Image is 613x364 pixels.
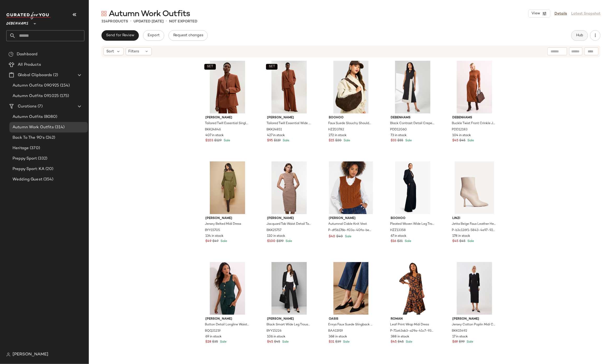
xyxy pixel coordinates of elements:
[391,340,397,344] span: $45
[201,161,254,214] img: byy15705_khaki_xl
[205,323,249,327] span: Button Detail Longline Waistcoat
[404,240,411,243] span: Sale
[219,340,227,344] span: Sale
[390,121,434,126] span: Black Contrast Detail Crepe Column Dress
[13,145,29,151] span: Heritage
[42,177,54,183] span: (354)
[390,228,406,233] span: HZZ13358
[106,33,134,38] span: Send for Review
[101,20,108,23] span: 314
[448,262,501,315] img: bkk15492_mono_xl
[571,30,588,41] button: Hub
[37,156,48,162] span: (332)
[212,340,218,344] span: $35
[263,161,315,214] img: bkk25757_camel_xl
[452,329,467,333] span: BKK15492
[205,239,211,244] span: $49
[336,138,342,143] span: $20
[452,222,496,227] span: Jetta Beige Faux Leather Heeled Boot
[466,139,474,142] span: Sale
[267,138,273,143] span: $95
[386,161,439,214] img: hzz13358_navy_xl
[267,340,273,344] span: $45
[205,234,223,239] span: 134 in stock
[459,340,465,344] span: $99
[452,121,496,126] span: Buckle Twist Front Crinkle Jersey Midi Dress
[391,335,409,339] span: 388 in stock
[391,234,406,239] span: 67 in stock
[6,18,28,27] span: Debenhams
[13,135,45,141] span: Back To The 90's
[13,156,37,162] span: Preppy Sport
[52,72,58,78] span: (2)
[134,19,164,24] p: updated [DATE]
[106,49,114,54] span: Sort
[343,139,350,142] span: Sale
[54,124,65,130] span: (314)
[267,128,282,132] span: BKK24851
[398,340,404,344] span: $45
[267,329,281,333] span: BYY15226
[452,317,496,321] span: [PERSON_NAME]
[207,65,213,69] span: SET
[405,340,412,344] span: Sale
[205,335,222,339] span: 69 in stock
[281,340,289,344] span: Sale
[329,116,373,120] span: boohoo
[205,329,221,333] span: BQQ21219
[391,216,435,221] span: boohoo
[13,166,44,172] span: Preppy Sport: KA
[325,61,377,113] img: hzz03782_chocolate_xl
[13,93,59,99] span: Autumn Outfits 091025
[329,234,336,239] span: $40
[386,61,439,113] img: pdd12060_black_xl
[329,335,347,339] span: 368 in stock
[205,228,220,233] span: BYY15705
[328,128,344,132] span: HZZ03782
[459,138,465,143] span: $45
[267,228,281,233] span: BKK25757
[329,340,334,344] span: $31
[342,340,350,344] span: Sale
[390,128,407,132] span: PDD12060
[6,353,10,357] img: svg%3e
[404,139,412,142] span: Sale
[466,240,474,243] span: Sale
[466,340,473,344] span: Sale
[101,19,128,24] div: Products
[452,128,467,132] span: PDD12183
[329,216,373,221] span: [PERSON_NAME]
[285,240,292,243] span: Sale
[267,133,285,138] span: 427 in stock
[391,239,396,244] span: $16
[452,133,471,138] span: 104 in stock
[205,133,224,138] span: 407 in stock
[44,166,53,172] span: (20)
[452,323,496,327] span: Jersey Cotton Poplin Midi Collar Dress
[448,61,501,113] img: pdd12183_ginger_xl
[43,114,57,120] span: (8080)
[205,121,249,126] span: Tailored Twill Essential Single Breasted Oversized Blazer
[201,262,254,315] img: bqq21219_dark%20green_xl
[13,83,59,89] span: Autumn Outfits 090925
[267,335,285,339] span: 106 in stock
[101,30,139,41] button: Send for Review
[29,145,40,151] span: (370)
[37,104,42,110] span: (7)
[267,323,311,327] span: Black Smart Wide Leg Trousers
[576,33,583,38] span: Hub
[337,234,343,239] span: $40
[263,262,315,315] img: byy15226_black_xl
[452,234,470,239] span: 178 in stock
[143,30,164,41] button: Export
[452,138,458,143] span: $45
[101,11,107,16] img: svg%3e
[390,329,434,333] span: P-71a43ab3-a29a-41c7-93e3-29f1054ba401
[129,49,139,54] span: Filters
[205,128,221,132] span: BKK24846
[18,62,41,68] span: All Products
[223,139,230,142] span: Sale
[329,133,347,138] span: 272 in stock
[147,33,160,38] span: Export
[267,234,285,239] span: 110 in stock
